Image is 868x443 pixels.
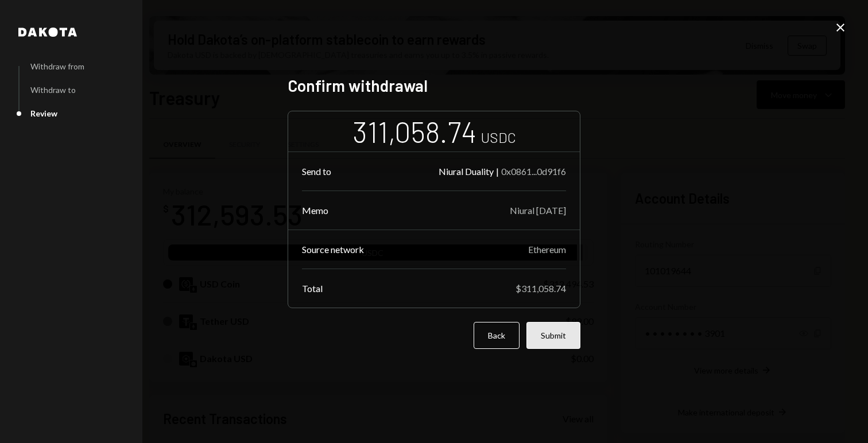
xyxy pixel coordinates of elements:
[30,108,57,118] div: Review
[481,128,516,147] div: USDC
[30,85,76,95] div: Withdraw to
[439,166,494,177] div: Niural Duality
[352,114,476,150] div: 311,058.74
[526,322,580,349] button: Submit
[528,244,566,255] div: Ethereum
[510,205,566,216] div: Niural [DATE]
[302,166,331,177] div: Send to
[496,166,499,177] div: |
[288,75,580,97] h2: Confirm withdrawal
[474,322,520,349] button: Back
[302,244,364,255] div: Source network
[30,61,84,71] div: Withdraw from
[516,283,566,294] div: $311,058.74
[302,283,323,294] div: Total
[302,205,328,216] div: Memo
[501,166,566,177] div: 0x0861...0d91f6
